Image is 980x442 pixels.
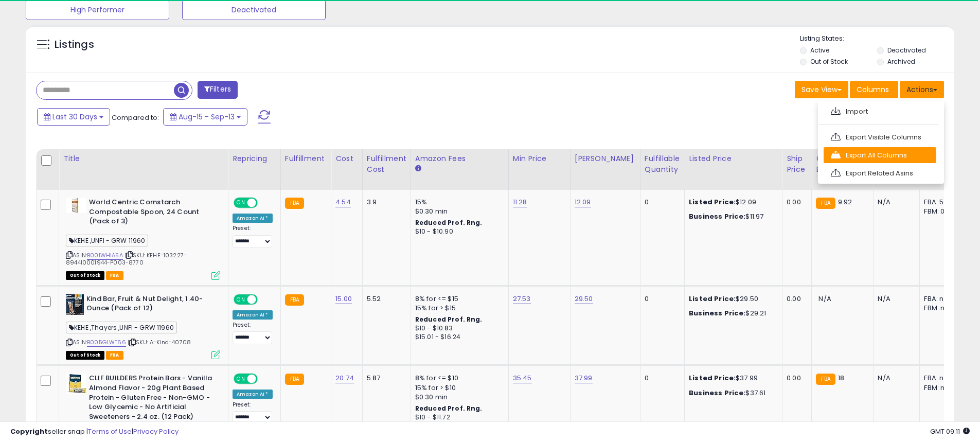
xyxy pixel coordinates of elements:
[285,294,304,306] small: FBA
[878,374,912,383] div: N/A
[415,227,501,236] div: $10 - $10.90
[233,310,273,320] div: Amazon AI *
[106,271,123,280] span: FBA
[575,153,636,164] div: [PERSON_NAME]
[415,207,501,216] div: $0.30 min
[367,198,403,207] div: 3.9
[575,294,593,304] a: 29.50
[575,197,591,207] a: 12.09
[89,374,214,424] b: CLIF BUILDERS Protein Bars - Vanilla Almond Flavor - 20g Plant Based Protein - Gluten Free - Non-...
[233,322,273,345] div: Preset:
[88,427,132,436] a: Terms of Use
[235,199,247,207] span: ON
[233,401,273,425] div: Preset:
[285,153,327,164] div: Fulfillment
[513,373,532,383] a: 35.45
[857,84,889,95] span: Columns
[55,38,94,52] h5: Listings
[66,294,84,315] img: 513ub9sLLZL._SL40_.jpg
[335,373,354,383] a: 20.74
[66,374,86,394] img: 51tSPkbyOQL._SL40_.jpg
[415,333,501,342] div: $15.01 - $16.24
[824,165,936,181] a: Export Related Asins
[198,81,238,99] button: Filters
[66,198,220,279] div: ASIN:
[235,295,247,304] span: ON
[787,294,804,304] div: 0.00
[795,81,848,98] button: Save View
[689,308,745,318] b: Business Price:
[10,427,48,436] strong: Copyright
[513,197,527,207] a: 11.28
[689,294,774,304] div: $29.50
[10,427,179,437] div: seller snap | |
[66,198,86,213] img: 31la1PqYmCL._SL40_.jpg
[645,198,676,207] div: 0
[415,383,501,393] div: 15% for > $10
[86,294,211,316] b: Kind Bar, Fruit & Nut Delight, 1.40-Ounce (Pack of 12)
[924,294,958,304] div: FBA: n/a
[689,388,745,398] b: Business Price:
[89,198,214,229] b: World Centric Cornstarch Compostable Spoon, 24 Count (Pack of 3)
[816,374,835,385] small: FBA
[838,197,852,207] span: 9.92
[878,294,912,304] div: N/A
[335,294,352,304] a: 15.00
[66,294,220,359] div: ASIN:
[87,338,126,347] a: B005GLWT66
[256,295,273,304] span: OFF
[575,373,593,383] a: 37.99
[787,198,804,207] div: 0.00
[645,153,680,175] div: Fulfillable Quantity
[233,153,276,164] div: Repricing
[415,315,483,324] b: Reduced Prof. Rng.
[37,108,110,126] button: Last 30 Days
[367,294,403,304] div: 5.52
[930,427,970,436] span: 2025-10-14 09:11 GMT
[415,294,501,304] div: 8% for <= $15
[689,211,745,221] b: Business Price:
[66,235,148,246] span: KEHE ,UNFI - GRW 11960
[878,198,912,207] div: N/A
[415,404,483,413] b: Reduced Prof. Rng.
[256,375,273,383] span: OFF
[689,388,774,398] div: $37.61
[900,81,944,98] button: Actions
[850,81,898,98] button: Columns
[233,225,273,248] div: Preset:
[689,198,774,207] div: $12.09
[415,393,501,402] div: $0.30 min
[415,218,483,227] b: Reduced Prof. Rng.
[128,338,191,346] span: | SKU: A-Kind-40708
[810,46,829,55] label: Active
[87,251,123,260] a: B00IWHIA5A
[689,309,774,318] div: $29.21
[824,147,936,163] a: Export All Columns
[285,374,304,385] small: FBA
[112,113,159,122] span: Compared to:
[689,294,736,304] b: Listed Price:
[233,214,273,223] div: Amazon AI *
[66,351,104,360] span: All listings that are currently out of stock and unavailable for purchase on Amazon
[824,129,936,145] a: Export Visible Columns
[179,112,235,122] span: Aug-15 - Sep-13
[924,207,958,216] div: FBM: 0
[235,375,247,383] span: ON
[285,198,304,209] small: FBA
[800,34,954,44] p: Listing States:
[838,373,844,383] span: 18
[887,46,926,55] label: Deactivated
[689,373,736,383] b: Listed Price:
[689,212,774,221] div: $11.97
[335,197,351,207] a: 4.54
[513,153,566,164] div: Min Price
[787,374,804,383] div: 0.00
[689,197,736,207] b: Listed Price:
[415,304,501,313] div: 15% for > $15
[335,153,358,164] div: Cost
[824,103,936,119] a: Import
[513,294,531,304] a: 27.53
[924,304,958,313] div: FBM: n/a
[816,198,835,209] small: FBA
[233,390,273,399] div: Amazon AI *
